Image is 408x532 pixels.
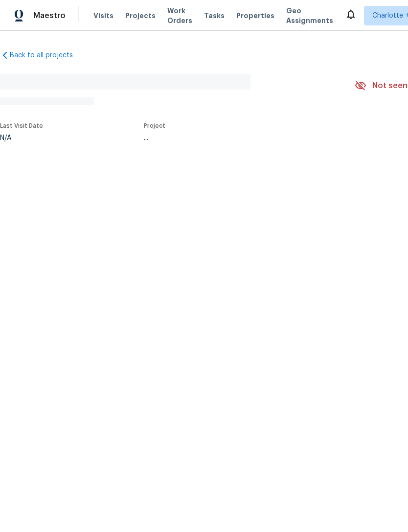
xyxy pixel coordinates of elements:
span: Tasks [204,12,225,19]
span: Visits [93,11,113,21]
span: Properties [236,11,274,21]
span: Geo Assignments [286,6,333,25]
span: Work Orders [167,6,192,25]
span: Project [144,123,165,129]
div: ... [144,135,332,141]
span: Maestro [33,11,66,21]
span: Projects [125,11,156,21]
